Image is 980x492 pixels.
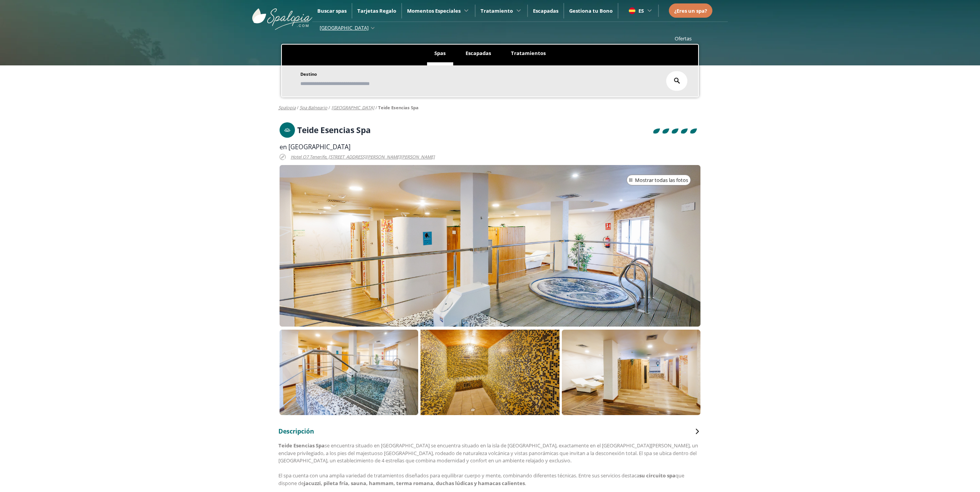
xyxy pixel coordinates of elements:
img: ImgLogoSpalopia.BvClDcEz.svg [252,1,312,30]
span: Descripción [278,427,314,435]
span: Escapadas [466,50,491,57]
span: / [297,105,298,111]
a: Spalopia [278,105,296,110]
a: Buscar spas [317,7,347,14]
span: / [328,105,330,111]
b: Teide Esencias Spa [278,442,325,449]
a: Gestiona tu Bono [569,7,613,14]
span: / [375,105,377,111]
span: [GEOGRAPHIC_DATA] [320,24,369,31]
span: en [GEOGRAPHIC_DATA] [280,143,350,151]
a: spa balneario [300,105,327,110]
span: ¿Eres un spa? [674,7,707,14]
span: Mostrar todas las fotos [635,177,688,184]
h1: Teide Esencias Spa [297,126,371,134]
span: Spas [434,50,446,57]
a: Teide Esencias Spa [378,105,419,110]
a: Ofertas [675,35,692,42]
a: Tarjetas Regalo [357,7,396,14]
b: jacuzzi, pileta fría, sauna, hammam, terma romana, duchas lúdicas y hamacas calientes [304,480,525,487]
span: Tratamientos [511,50,546,57]
button: Descripción [278,427,702,436]
span: Hotel O7 Tenerife, [STREET_ADDRESS][PERSON_NAME][PERSON_NAME] [291,153,435,162]
span: Destino [300,71,317,77]
a: [GEOGRAPHIC_DATA] [332,105,374,110]
b: su circuito spa [639,472,675,479]
a: ¿Eres un spa? [674,7,707,15]
a: Escapadas [533,7,558,14]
